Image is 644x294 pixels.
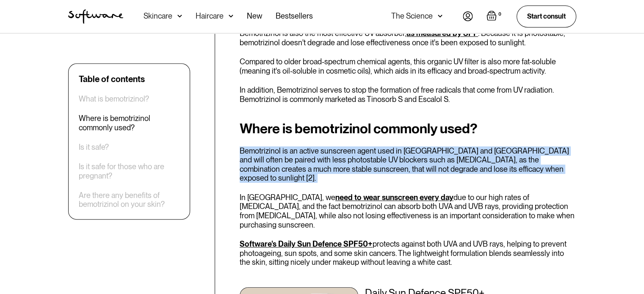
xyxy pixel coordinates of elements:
[79,74,145,84] div: Table of contents
[486,11,503,22] a: Open empty cart
[177,12,182,20] img: arrow down
[240,29,576,47] p: Bemotrizinol is also the most effective UV absorber, . Because it is photostable, bemotrizinol do...
[79,114,180,132] a: Where is bemotrizinol commonly used?
[240,193,576,229] p: In [GEOGRAPHIC_DATA], we due to our high rates of [MEDICAL_DATA], and the fact bemotrizinol can a...
[240,146,576,183] p: Bemotrizinol is an active sunscreen agent used in [GEOGRAPHIC_DATA] and [GEOGRAPHIC_DATA] and wil...
[79,190,180,209] a: Are there any benefits of bemotrizinol on your skin?
[196,12,224,20] div: Haircare
[68,9,123,24] a: home
[68,9,123,24] img: Software Logo
[240,85,576,104] p: In addition, Bemotrizinol serves to stop the formation of free radicals that come from UV radiati...
[79,94,149,104] a: What is bemotrizinol?
[406,29,478,38] a: as measured by SPF
[79,143,109,152] a: Is it safe?
[240,239,576,267] p: protects against both UVA and UVB rays, helping to prevent photoageing, sun spots, and some skin ...
[497,11,503,18] div: 0
[438,12,442,20] img: arrow down
[144,12,172,20] div: Skincare
[240,239,373,248] a: Software's Daily Sun Defence SPF50+
[240,57,576,75] p: Compared to older broad-spectrum chemical agents, this organic UV filter is also more fat-soluble...
[79,162,180,180] a: Is it safe for those who are pregnant?
[391,12,433,20] div: The Science
[229,12,233,20] img: arrow down
[240,121,576,136] h2: Where is bemotrizinol commonly used?
[517,5,576,27] a: Start consult
[335,193,453,202] a: need to wear sunscreen every day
